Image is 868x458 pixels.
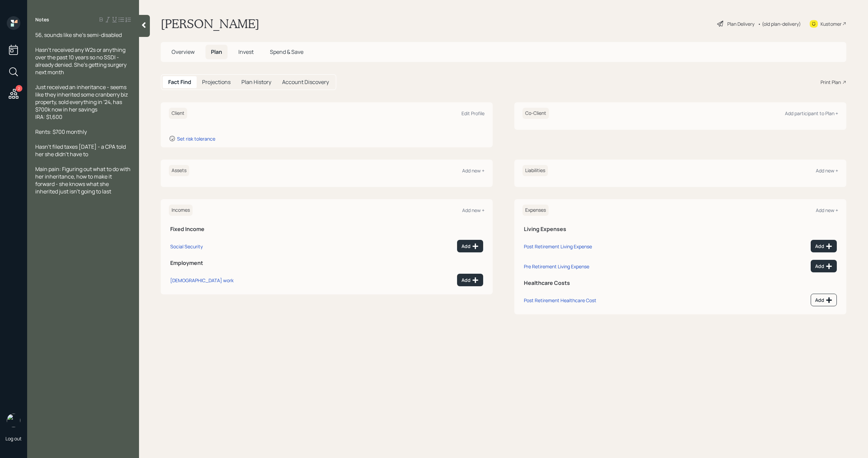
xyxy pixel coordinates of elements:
[522,108,549,119] h6: Co-Client
[35,128,87,136] span: Rents: $700 monthly
[457,274,483,286] button: Add
[177,136,215,142] div: Set risk tolerance
[758,20,801,27] div: • (old plan-delivery)
[170,260,483,266] h5: Employment
[811,240,837,252] button: Add
[35,16,49,23] label: Notes
[524,243,592,250] div: Post Retirement Living Expense
[821,79,841,86] div: Print Plan
[815,263,832,270] div: Add
[524,226,837,232] h5: Living Expenses
[35,165,132,195] span: Main pain: Figuring out what to do with her inheritance, how to make it forward - she knows what ...
[522,205,549,216] h6: Expenses
[727,20,754,27] div: Plan Delivery
[282,79,329,85] h5: Account Discovery
[524,280,837,286] h5: Healthcare Costs
[35,31,122,39] span: 56, sounds like she's semi-disabled
[461,243,479,250] div: Add
[821,20,842,27] div: Kustomer
[169,205,193,216] h6: Incomes
[462,207,485,213] div: Add new +
[172,48,195,56] span: Overview
[170,226,483,232] h5: Fixed Income
[202,79,231,85] h5: Projections
[816,167,838,174] div: Add new +
[35,46,127,76] span: Hasn't received any W2s or anything over the past 10 years so no SSDI - already denied. She's get...
[35,143,127,158] span: Hasn't filed taxes [DATE] - a CPA told her she didn't have to
[457,240,483,252] button: Add
[170,277,234,284] div: [DEMOGRAPHIC_DATA] work
[785,110,838,117] div: Add participant to Plan +
[7,414,20,427] img: michael-russo-headshot.png
[815,297,832,304] div: Add
[35,83,129,121] span: Just received an inheritance - seems like they inherited some cranberry biz property, sold everyt...
[811,260,837,272] button: Add
[168,79,191,85] h5: Fact Find
[238,48,254,56] span: Invest
[5,435,22,442] div: Log out
[524,263,589,270] div: Pre Retirement Living Expense
[16,85,22,92] div: 2
[811,294,837,306] button: Add
[211,48,222,56] span: Plan
[169,165,189,176] h6: Assets
[241,79,271,85] h5: Plan History
[522,165,548,176] h6: Liabilities
[170,243,203,250] div: Social Security
[461,277,479,284] div: Add
[462,167,485,174] div: Add new +
[816,207,838,213] div: Add new +
[161,16,259,31] h1: [PERSON_NAME]
[815,243,832,250] div: Add
[524,297,596,304] div: Post Retirement Healthcare Cost
[169,108,187,119] h6: Client
[270,48,303,56] span: Spend & Save
[461,110,485,117] div: Edit Profile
